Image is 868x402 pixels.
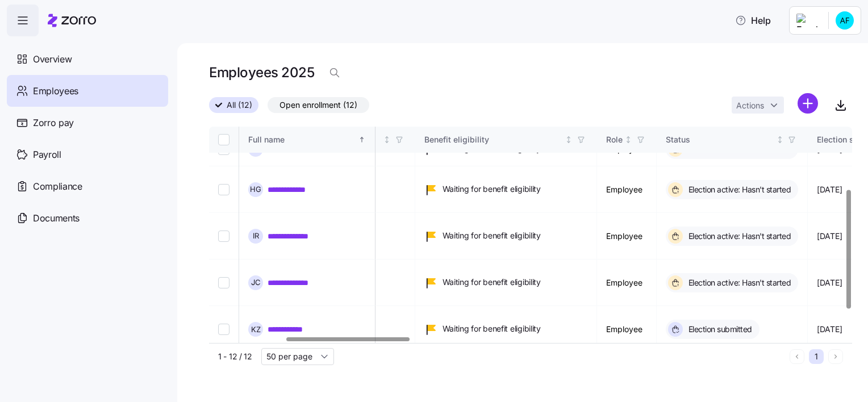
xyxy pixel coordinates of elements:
button: Previous page [790,349,804,364]
a: Overview [7,43,168,75]
button: Actions [732,97,784,114]
span: Waiting for benefit eligibility [443,323,541,334]
img: cd529cdcbd5d10ae9f9e980eb8645e58 [836,11,854,30]
span: Payroll [33,148,61,162]
span: [DATE] [817,184,842,195]
th: StatusNot sorted [657,127,808,153]
td: Employee [597,166,657,213]
span: 1 - 12 / 12 [218,351,252,362]
span: Employees [33,84,78,98]
input: Select all records [218,134,229,145]
span: All (12) [227,98,252,112]
div: Sorted ascending [358,136,366,144]
span: [DATE] [817,277,842,288]
span: Compliance [33,179,82,194]
a: Compliance [7,170,168,202]
div: Status [666,133,774,146]
div: Election start [817,133,867,146]
span: K Z [251,326,261,333]
span: Help [735,14,771,27]
button: Help [726,9,780,32]
input: Select record 5 [218,231,229,242]
a: Documents [7,202,168,234]
span: Overview [33,52,72,66]
span: I R [253,232,259,240]
td: Employee [597,259,657,306]
span: H G [250,186,261,193]
div: Role [606,133,623,146]
span: C L [251,145,261,153]
div: Benefit eligibility [424,133,563,146]
span: Documents [33,211,80,225]
span: Zorro pay [33,116,74,130]
span: Election submitted [685,324,752,335]
span: Waiting for benefit eligibility [443,183,541,195]
th: RoleNot sorted [597,127,657,153]
span: Open enrollment (12) [279,98,357,112]
input: Select record 6 [218,277,229,288]
img: Employer logo [796,14,819,27]
th: Benefit eligibilityNot sorted [415,127,597,153]
span: Election active: Hasn't started [685,184,791,195]
span: [DATE] [817,231,842,242]
h1: Employees 2025 [209,64,314,81]
div: Not sorted [624,136,632,144]
span: [DATE] [817,324,842,335]
button: 1 [809,349,824,364]
td: Employee [597,306,657,353]
span: Waiting for benefit eligibility [443,230,541,241]
div: Full name [248,133,356,146]
span: Actions [736,102,764,110]
div: Not sorted [383,136,391,144]
th: Full nameSorted ascending [239,127,375,153]
a: Zorro pay [7,107,168,139]
input: Select record 7 [218,324,229,335]
td: Employee [597,213,657,259]
span: Waiting for benefit eligibility [443,277,541,288]
input: Select record 4 [218,184,229,195]
span: Election active: Hasn't started [685,231,791,242]
span: J C [251,279,261,286]
span: Election active: Hasn't started [685,277,791,288]
a: Payroll [7,139,168,170]
div: Not sorted [565,136,573,144]
svg: add icon [798,93,818,114]
button: Next page [828,349,843,364]
a: Employees [7,75,168,107]
div: Not sorted [776,136,784,144]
